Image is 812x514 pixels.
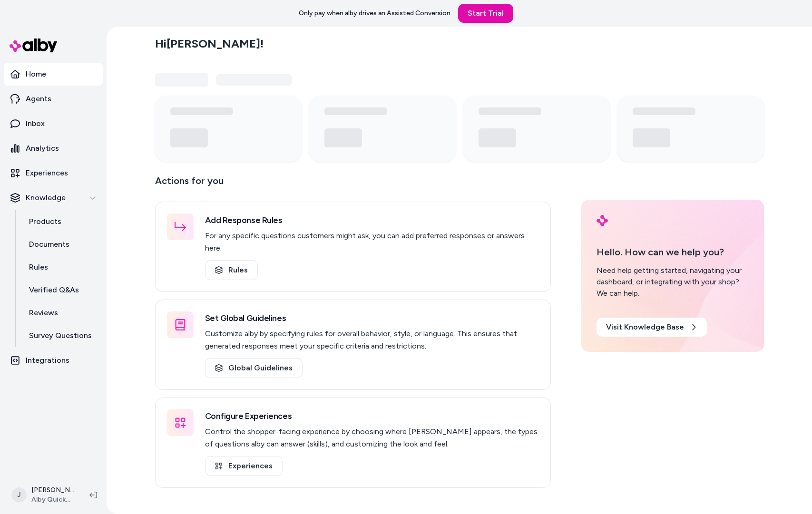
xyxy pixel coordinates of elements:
[155,37,264,51] h2: Hi [PERSON_NAME] !
[205,230,539,254] p: For any specific questions customers might ask, you can add preferred responses or answers here.
[299,9,450,18] p: Only pay when alby drives an Assisted Conversion
[26,118,45,129] p: Inbox
[597,318,707,337] a: Visit Knowledge Base
[155,173,551,196] p: Actions for you
[205,456,283,476] a: Experiences
[29,284,79,296] p: Verified Q&As
[205,328,539,352] p: Customize alby by specifying rules for overall behavior, style, or language. This ensures that ge...
[20,301,103,324] a: Reviews
[26,68,46,80] p: Home
[10,39,57,52] img: alby Logo
[29,216,61,227] p: Products
[20,324,103,347] a: Survey Questions
[205,409,539,423] h3: Configure Experiences
[20,210,103,233] a: Products
[4,349,103,372] a: Integrations
[29,239,69,250] p: Documents
[29,330,92,341] p: Survey Questions
[205,426,539,450] p: Control the shopper-facing experience by choosing where [PERSON_NAME] appears, the types of quest...
[4,112,103,135] a: Inbox
[597,265,749,299] div: Need help getting started, navigating your dashboard, or integrating with your shop? We can help.
[458,4,513,23] a: Start Trial
[29,307,58,319] p: Reviews
[4,87,103,110] a: Agents
[205,358,303,378] a: Global Guidelines
[205,311,539,325] h3: Set Global Guidelines
[26,143,59,154] p: Analytics
[11,487,27,503] span: J
[31,485,74,495] p: [PERSON_NAME]
[26,167,68,179] p: Experiences
[4,162,103,184] a: Experiences
[4,63,103,86] a: Home
[31,495,74,504] span: Alby QuickStart Store
[26,192,66,204] p: Knowledge
[4,186,103,209] button: Knowledge
[20,256,103,279] a: Rules
[205,260,258,280] a: Rules
[29,262,48,273] p: Rules
[26,93,51,105] p: Agents
[205,213,539,227] h3: Add Response Rules
[26,355,69,366] p: Integrations
[4,137,103,160] a: Analytics
[597,245,749,259] p: Hello. How can we help you?
[597,215,608,226] img: alby Logo
[20,279,103,301] a: Verified Q&As
[6,480,82,510] button: J[PERSON_NAME]Alby QuickStart Store
[20,233,103,256] a: Documents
